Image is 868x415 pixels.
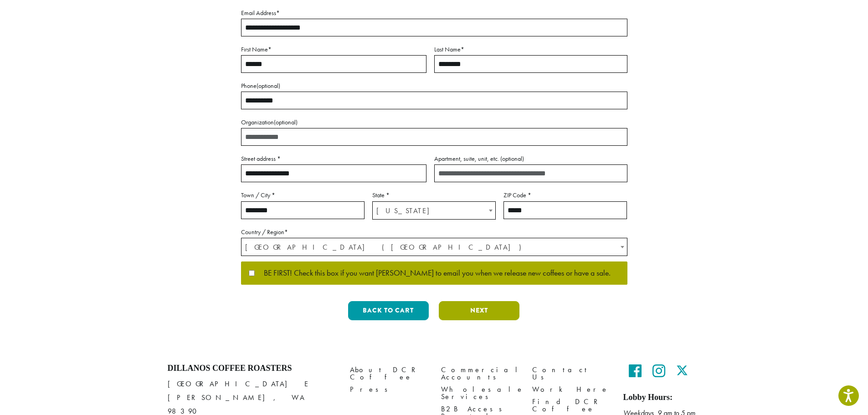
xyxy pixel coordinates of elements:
a: About DCR Coffee [350,364,427,383]
label: Organization [241,117,627,128]
label: First Name [241,44,426,55]
h4: Dillanos Coffee Roasters [168,364,336,374]
a: Commercial Accounts [441,364,519,383]
span: Washington [373,202,495,220]
label: Street address [241,153,426,164]
h5: Lobby Hours: [623,393,701,403]
a: Press [350,384,427,396]
span: (optional) [500,154,524,163]
label: Apartment, suite, unit, etc. [434,153,627,164]
span: Country / Region [241,238,627,256]
span: (optional) [274,118,298,126]
label: Last Name [434,44,627,55]
label: Town / City [241,190,365,201]
a: Wholesale Services [441,384,519,403]
label: ZIP Code [503,190,627,201]
span: State [372,201,496,220]
span: United States (US) [241,238,627,256]
a: Contact Us [532,364,610,383]
label: Email Address [241,7,627,19]
a: Work Here [532,384,610,396]
button: Back to cart [348,301,429,320]
span: BE FIRST! Check this box if you want [PERSON_NAME] to email you when we release new coffees or ha... [255,269,611,277]
label: State [372,190,496,201]
input: BE FIRST! Check this box if you want [PERSON_NAME] to email you when we release new coffees or ha... [249,270,255,276]
span: (optional) [257,82,280,90]
button: Next [439,301,519,320]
